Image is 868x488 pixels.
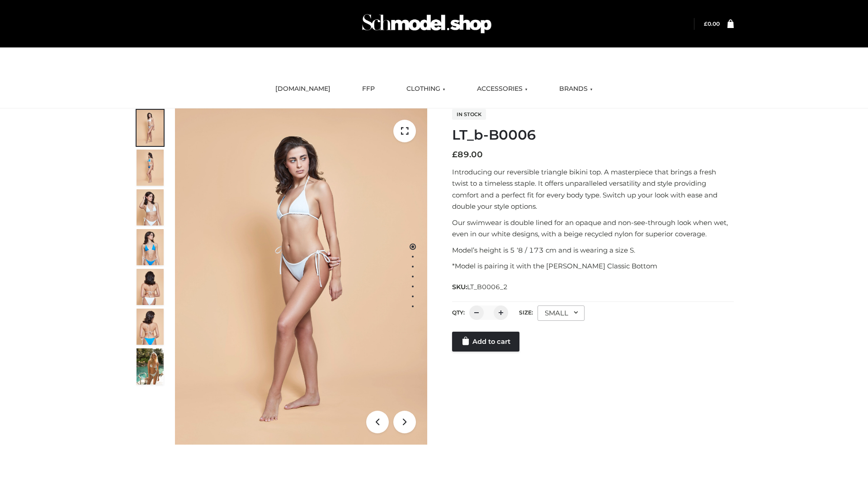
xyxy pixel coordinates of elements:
[137,110,164,146] img: ArielClassicBikiniTop_CloudNine_AzureSky_OW114ECO_1-scaled.jpg
[452,309,465,316] label: QTY:
[137,309,164,345] img: ArielClassicBikiniTop_CloudNine_AzureSky_OW114ECO_8-scaled.jpg
[137,150,164,186] img: ArielClassicBikiniTop_CloudNine_AzureSky_OW114ECO_2-scaled.jpg
[269,79,337,99] a: [DOMAIN_NAME]
[137,269,164,305] img: ArielClassicBikiniTop_CloudNine_AzureSky_OW114ECO_7-scaled.jpg
[137,348,164,385] img: Arieltop_CloudNine_AzureSky2.jpg
[137,189,164,225] img: ArielClassicBikiniTop_CloudNine_AzureSky_OW114ECO_3-scaled.jpg
[137,229,164,265] img: ArielClassicBikiniTop_CloudNine_AzureSky_OW114ECO_4-scaled.jpg
[452,282,509,292] span: SKU:
[704,20,720,27] bdi: 0.00
[519,309,533,316] label: Size:
[552,79,599,99] a: BRANDS
[452,244,734,256] p: Model’s height is 5 ‘8 / 173 cm and is wearing a size S.
[538,305,585,321] div: SMALL
[452,332,519,352] a: Add to cart
[355,79,382,99] a: FFP
[452,260,734,272] p: *Model is pairing it with the [PERSON_NAME] Classic Bottom
[452,217,734,240] p: Our swimwear is double lined for an opaque and non-see-through look when wet, even in our white d...
[452,127,734,143] h1: LT_b-B0006
[452,150,458,160] span: £
[704,20,708,27] span: £
[400,79,452,99] a: CLOTHING
[467,283,508,291] span: LT_B0006_2
[470,79,534,99] a: ACCESSORIES
[452,109,486,120] span: In stock
[704,20,720,27] a: £0.00
[359,6,495,42] img: Schmodel Admin 964
[175,108,427,445] img: LT_b-B0006
[452,150,483,160] bdi: 89.00
[452,166,734,212] p: Introducing our reversible triangle bikini top. A masterpiece that brings a fresh twist to a time...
